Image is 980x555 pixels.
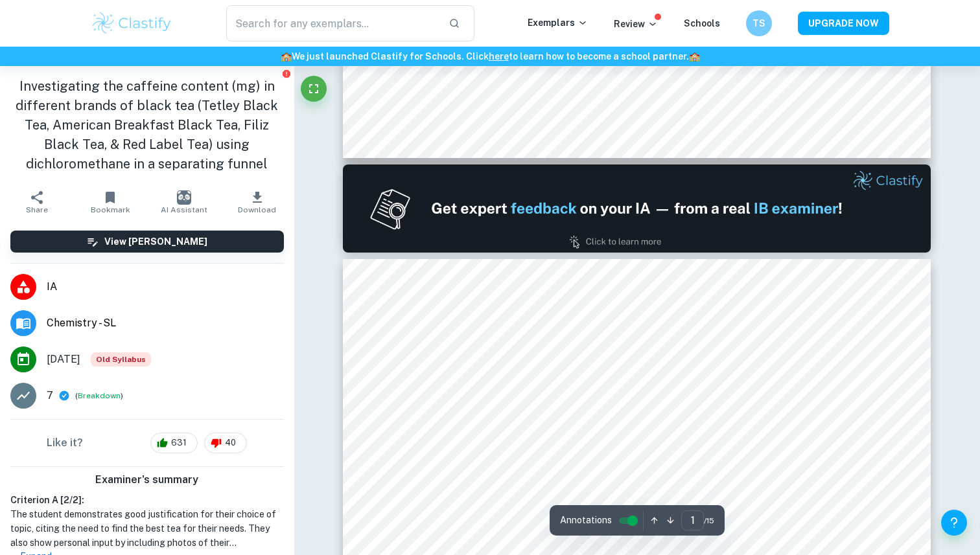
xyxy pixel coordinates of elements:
[47,315,284,331] span: Chemistry - SL
[10,231,284,253] button: View [PERSON_NAME]
[161,205,207,214] span: AI Assistant
[164,436,194,449] span: 631
[220,184,294,220] button: Download
[147,184,220,220] button: AI Assistant
[78,390,121,402] button: Breakdown
[5,472,289,488] h6: Examiner's summary
[281,51,292,62] span: 🏫
[104,234,207,249] h6: View [PERSON_NAME]
[301,76,327,102] button: Fullscreen
[47,388,53,403] p: 7
[798,12,889,35] button: UPGRADE NOW
[10,507,284,550] h1: The student demonstrates good justification for their choice of topic, citing the need to find th...
[47,435,83,451] h6: Like it?
[238,205,276,214] span: Download
[752,16,767,30] h6: TS
[489,51,509,62] a: here
[177,190,191,205] img: AI Assistant
[91,205,130,214] span: Bookmark
[226,5,438,41] input: Search for any exemplars...
[704,515,714,527] span: / 15
[684,18,720,28] a: Schools
[528,16,588,30] p: Exemplars
[218,436,243,449] span: 40
[75,390,123,402] span: ( )
[150,433,198,453] div: 631
[91,352,151,367] div: Starting from the May 2025 session, the Chemistry IA requirements have changed. It's OK to refer ...
[689,51,700,62] span: 🏫
[941,510,967,536] button: Help and Feedback
[47,279,284,295] span: IA
[282,69,292,78] button: Report issue
[47,352,80,367] span: [DATE]
[26,205,48,214] span: Share
[10,493,284,507] h6: Criterion A [ 2 / 2 ]:
[343,164,931,253] img: Ad
[91,352,151,367] span: Old Syllabus
[73,184,146,220] button: Bookmark
[10,76,284,174] h1: Investigating the caffeine content (mg) in different brands of black tea (Tetley Black Tea, Ameri...
[614,17,658,31] p: Review
[204,433,247,453] div: 40
[3,49,977,63] h6: We just launched Clastify for Schools. Click to learn how to become a school partner.
[560,514,612,527] span: Annotations
[746,10,772,36] button: TS
[91,10,173,36] img: Clastify logo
